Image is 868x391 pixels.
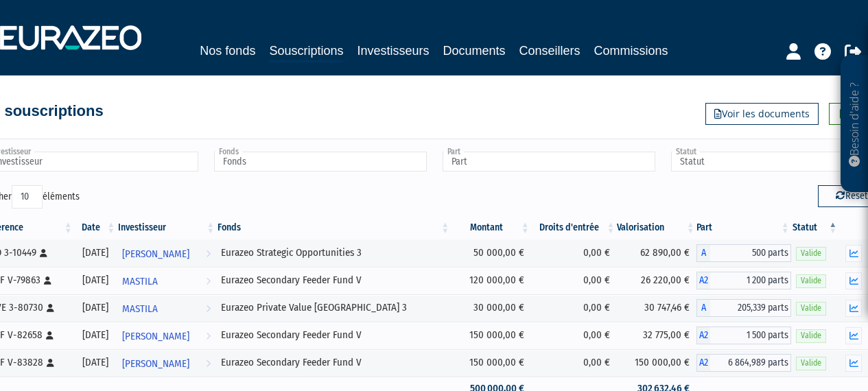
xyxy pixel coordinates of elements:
[206,296,211,322] i: Voir l'investisseur
[617,349,696,377] td: 150 000,00 €
[117,349,216,377] a: [PERSON_NAME]
[44,276,51,285] i: [Français] Personne physique
[117,267,216,294] a: MASTILA
[531,216,617,239] th: Droits d'entrée: activer pour trier la colonne par ordre croissant
[710,272,791,289] span: 1 200 parts
[696,216,791,239] th: Part: activer pour trier la colonne par ordre croissant
[451,349,530,377] td: 150 000,00 €
[79,246,112,260] div: [DATE]
[117,216,216,239] th: Investisseur: activer pour trier la colonne par ordre croissant
[696,244,791,262] div: A - Eurazeo Strategic Opportunities 3
[696,354,791,372] div: A2 - Eurazeo Secondary Feeder Fund V
[696,327,710,344] span: A2
[696,354,710,372] span: A2
[117,294,216,322] a: MASTILA
[710,354,791,372] span: 6 864,989 parts
[796,329,826,342] span: Valide
[847,62,863,186] p: Besoin d'aide ?
[531,322,617,349] td: 0,00 €
[710,327,791,344] span: 1 500 parts
[696,272,791,289] div: A2 - Eurazeo Secondary Feeder Fund V
[122,296,158,322] span: MASTILA
[531,294,617,322] td: 0,00 €
[221,246,446,260] div: Eurazeo Strategic Opportunities 3
[206,269,211,294] i: Voir l'investisseur
[696,244,710,262] span: A
[519,41,580,60] a: Conseillers
[451,239,530,267] td: 50 000,00 €
[117,239,216,267] a: [PERSON_NAME]
[216,216,451,239] th: Fonds: activer pour trier la colonne par ordre croissant
[696,272,710,289] span: A2
[617,239,696,267] td: 62 890,00 €
[696,299,710,317] span: A
[206,351,211,377] i: Voir l'investisseur
[122,241,189,267] span: [PERSON_NAME]
[796,357,826,370] span: Valide
[705,103,819,125] a: Voir les documents
[617,322,696,349] td: 32 775,00 €
[617,267,696,294] td: 26 220,00 €
[451,267,530,294] td: 120 000,00 €
[710,299,791,317] span: 205,339 parts
[791,216,839,239] th: Statut : activer pour trier la colonne par ordre d&eacute;croissant
[357,41,429,60] a: Investisseurs
[451,294,530,322] td: 30 000,00 €
[206,241,211,267] i: Voir l'investisseur
[79,328,112,342] div: [DATE]
[122,324,189,349] span: [PERSON_NAME]
[79,273,112,287] div: [DATE]
[531,349,617,377] td: 0,00 €
[696,327,791,344] div: A2 - Eurazeo Secondary Feeder Fund V
[221,300,446,315] div: Eurazeo Private Value [GEOGRAPHIC_DATA] 3
[710,244,791,262] span: 500 parts
[617,216,696,239] th: Valorisation: activer pour trier la colonne par ordre croissant
[221,328,446,342] div: Eurazeo Secondary Feeder Fund V
[46,331,54,340] i: [Français] Personne physique
[796,247,826,260] span: Valide
[696,299,791,317] div: A - Eurazeo Private Value Europe 3
[594,41,668,60] a: Commissions
[122,269,158,294] span: MASTILA
[796,274,826,287] span: Valide
[40,249,47,257] i: [Français] Personne physique
[451,322,530,349] td: 150 000,00 €
[200,41,255,60] a: Nos fonds
[47,304,54,312] i: [Français] Personne physique
[221,355,446,370] div: Eurazeo Secondary Feeder Fund V
[47,359,54,367] i: [Français] Personne physique
[122,351,189,377] span: [PERSON_NAME]
[451,216,530,239] th: Montant: activer pour trier la colonne par ordre croissant
[79,300,112,315] div: [DATE]
[617,294,696,322] td: 30 747,46 €
[117,322,216,349] a: [PERSON_NAME]
[206,324,211,349] i: Voir l'investisseur
[221,273,446,287] div: Eurazeo Secondary Feeder Fund V
[443,41,506,60] a: Documents
[531,239,617,267] td: 0,00 €
[796,302,826,315] span: Valide
[12,185,43,209] select: Afficheréléments
[531,267,617,294] td: 0,00 €
[269,41,343,62] a: Souscriptions
[79,355,112,370] div: [DATE]
[74,216,117,239] th: Date: activer pour trier la colonne par ordre croissant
